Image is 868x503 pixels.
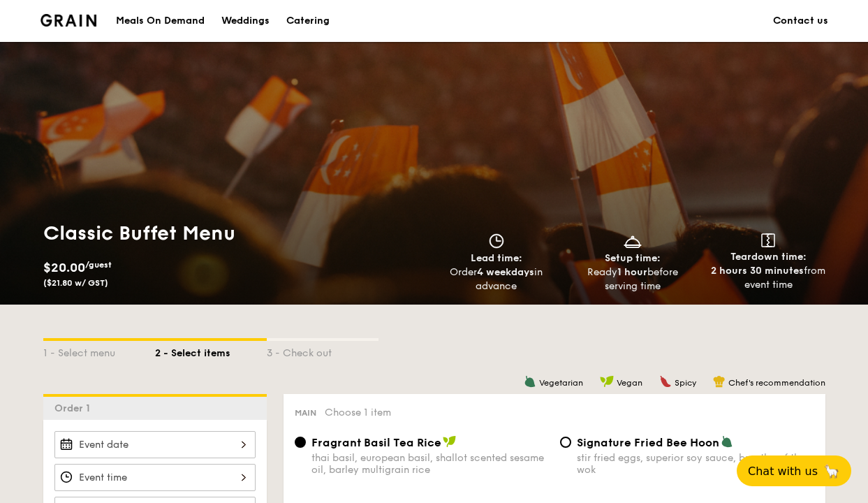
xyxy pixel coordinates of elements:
[155,341,267,360] div: 2 - Select items
[600,375,614,388] img: icon-vegan.f8ff3823.svg
[54,402,96,414] span: Order 1
[617,266,647,278] strong: 1 hour
[675,378,696,388] span: Spicy
[267,341,378,360] div: 3 - Check out
[443,435,457,448] img: icon-vegan.f8ff3823.svg
[713,375,726,388] img: icon-chef-hat.a58ddaea.svg
[311,436,441,449] span: Fragrant Basil Tea Rice
[721,435,733,448] img: icon-vegetarian.fe4039eb.svg
[706,264,831,292] div: from event time
[737,455,851,486] button: Chat with us🦙
[41,14,97,27] a: Logotype
[617,378,642,388] span: Vegan
[577,436,719,449] span: Signature Fried Bee Hoon
[295,437,306,448] input: Fragrant Basil Tea Ricethai basil, european basil, shallot scented sesame oil, barley multigrain ...
[539,378,583,388] span: Vegetarian
[325,407,391,418] span: Choose 1 item
[54,464,256,491] input: Event time
[43,221,429,246] h1: Classic Buffet Menu
[577,452,814,476] div: stir fried eggs, superior soy sauce, breathe of the wok
[295,408,316,418] span: Main
[748,465,818,478] span: Chat with us
[605,252,661,264] span: Setup time:
[659,375,672,388] img: icon-spicy.37a8142b.svg
[43,260,85,275] span: $20.00
[54,431,256,458] input: Event date
[761,233,775,247] img: icon-teardown.65201eee.svg
[41,14,97,27] img: Grain
[477,266,534,278] strong: 4 weekdays
[311,452,549,476] div: thai basil, european basil, shallot scented sesame oil, barley multigrain rice
[622,233,643,249] img: icon-dish.430c3a2e.svg
[730,251,807,263] span: Teardown time:
[728,378,825,388] span: Chef's recommendation
[823,463,840,479] span: 🦙
[43,341,155,360] div: 1 - Select menu
[524,375,536,388] img: icon-vegetarian.fe4039eb.svg
[486,233,507,249] img: icon-clock.2db775ea.svg
[711,265,804,277] strong: 2 hours 30 minutes
[85,260,112,270] span: /guest
[560,437,571,448] input: Signature Fried Bee Hoonstir fried eggs, superior soy sauce, breathe of the wok
[570,265,695,293] div: Ready before serving time
[43,278,108,288] span: ($21.80 w/ GST)
[471,252,522,264] span: Lead time:
[434,265,559,293] div: Order in advance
